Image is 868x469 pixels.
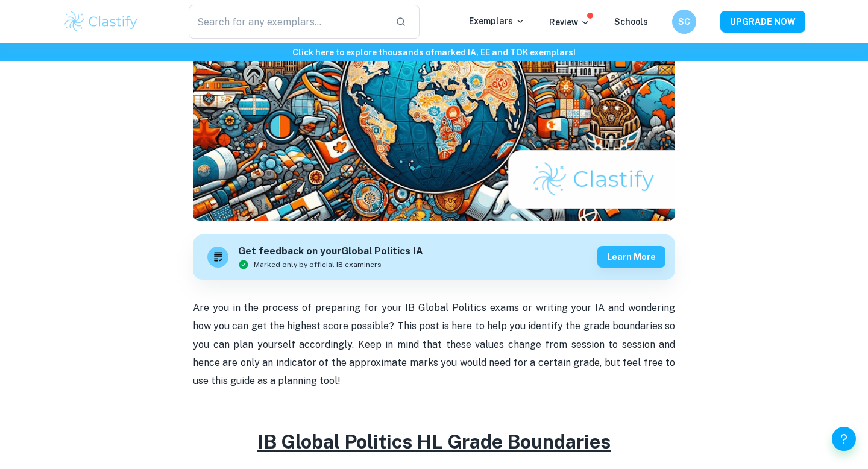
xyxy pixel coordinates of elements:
[63,10,139,34] img: Clastify logo
[720,11,805,33] button: UPGRADE NOW
[254,259,382,270] span: Marked only by official IB examiners
[193,234,675,280] a: Get feedback on yourGlobal Politics IAMarked only by official IB examinersLearn more
[597,246,665,268] button: Learn more
[672,10,696,34] button: SC
[678,15,691,28] h6: SC
[193,299,675,391] p: Are you in the process of preparing for your IB Global Politics exams or writing your IA and wond...
[469,14,525,28] p: Exemplars
[257,430,611,453] u: IB Global Politics HL Grade Boundaries
[189,5,386,39] input: Search for any exemplars...
[2,46,866,59] h6: Click here to explore thousands of marked IA, EE and TOK exemplars !
[238,244,423,259] h6: Get feedback on your Global Politics IA
[549,16,590,29] p: Review
[832,427,856,451] button: Help and Feedback
[614,17,648,27] a: Schools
